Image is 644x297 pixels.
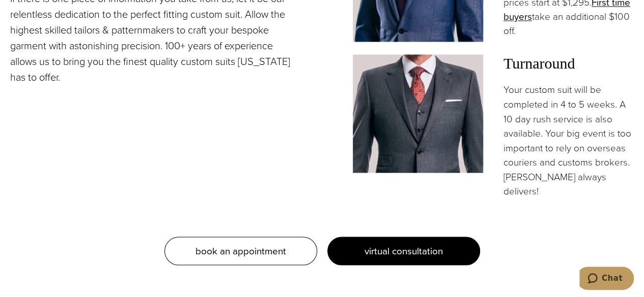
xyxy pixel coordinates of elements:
[353,54,483,173] img: Client in vested charcoal bespoke suit with white shirt and red patterned tie.
[327,237,480,265] a: virtual consultation
[164,237,317,265] a: book an appointment
[503,83,634,199] p: Your custom suit will be completed in 4 to 5 weeks. A 10 day rush service is also available. Your...
[365,243,443,258] span: virtual consultation
[579,267,634,292] iframe: Opens a widget where you can chat to one of our agents
[195,243,286,258] span: book an appointment
[503,54,634,73] h3: Turnaround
